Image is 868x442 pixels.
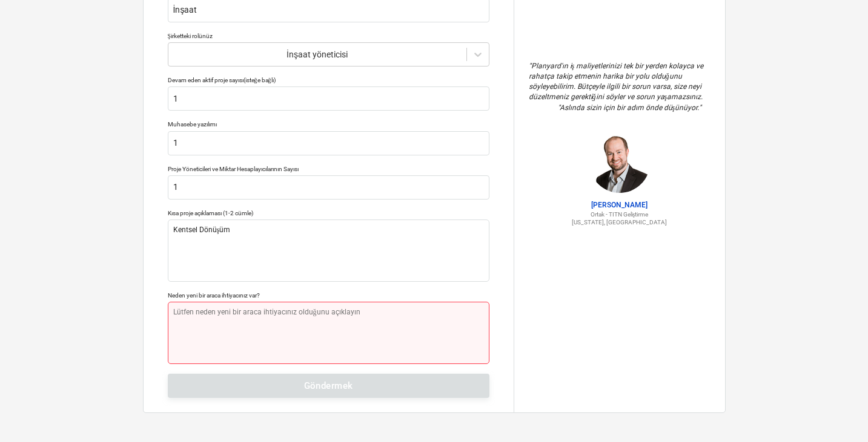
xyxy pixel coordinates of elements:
iframe: Sohbet Widget'ı [807,384,868,442]
font: [PERSON_NAME] [591,201,648,209]
font: Devam eden aktif proje sayısı [168,77,244,83]
input: Devam eden aktif proje sayısı [168,86,489,111]
input: Muhasebe yazılımı [168,131,489,155]
img: Ürdün Cohen [589,132,650,193]
font: " [699,103,701,112]
textarea: Kentsel Dönüşüm [168,219,489,282]
div: Sohbet Aracı [807,384,868,442]
font: Ortak - TITN Geliştirme [591,211,649,218]
font: Muhasebe yazılımı [168,121,217,128]
font: Neden yeni bir araca ihtiyacınız var? [168,292,260,299]
font: [US_STATE], [GEOGRAPHIC_DATA] [572,219,667,226]
font: "Aslında sizin için bir adım önde düşünüyor. [558,103,700,112]
font: Proje Yöneticileri ve Miktar Hesaplayıcılarının Sayısı [168,166,299,172]
font: " [529,62,531,70]
font: Şirketteki rolünüz [168,33,213,39]
font: Kısa proje açıklaması (1-2 cümle) [168,210,253,216]
font: (isteğe bağlı) [244,77,276,83]
input: Proje Yöneticileri ve Miktar Hesaplayıcılarının Sayısı [168,175,489,200]
font: Planyard'ın iş maliyetlerinizi tek bir yerden kolayca ve rahatça takip etmenin harika bir yolu ol... [529,62,706,101]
